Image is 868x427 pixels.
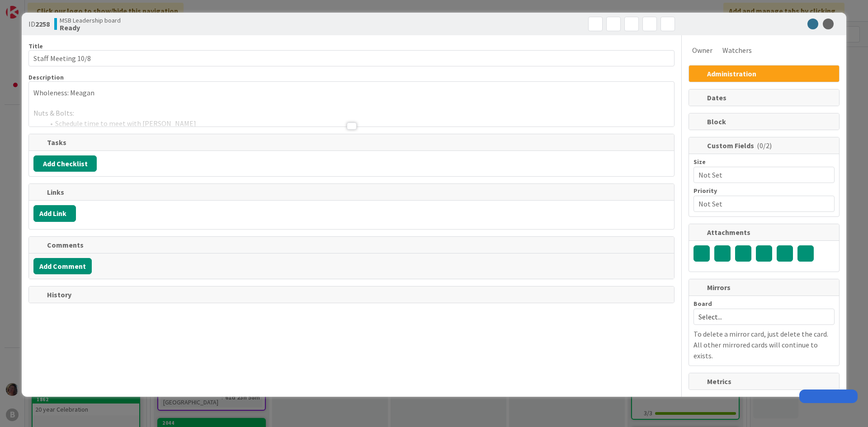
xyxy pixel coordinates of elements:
span: Comments [47,239,658,250]
span: Links [47,187,658,197]
b: 2258 [35,19,50,28]
button: Add Link [33,205,76,222]
span: Metrics [707,376,823,387]
span: Not Set [698,169,821,181]
span: Mirrors [707,282,823,293]
span: Dates [707,92,823,103]
button: Add Checklist [33,155,97,172]
span: Not Set [698,197,821,210]
span: Watchers [722,45,752,56]
span: Description [28,73,64,81]
button: Add Comment [33,258,92,274]
label: Title [28,42,43,50]
div: Priority [693,188,835,194]
input: type card name here... [28,50,675,66]
span: Custom Fields [707,140,823,151]
span: Select... [698,310,821,323]
p: Wholeness: Meagan [33,88,670,98]
span: ( 0/2 ) [757,141,772,150]
span: ID [28,19,50,29]
span: Administration [707,68,823,79]
span: Block [707,116,823,127]
span: History [47,289,658,300]
b: Ready [60,24,121,31]
span: MSB Leadership board [60,17,121,24]
span: Board [693,300,712,307]
span: Tasks [47,137,658,148]
span: Attachments [707,227,823,238]
div: Size [693,159,835,165]
p: To delete a mirror card, just delete the card. All other mirrored cards will continue to exists. [693,328,835,361]
span: Owner [692,45,712,56]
